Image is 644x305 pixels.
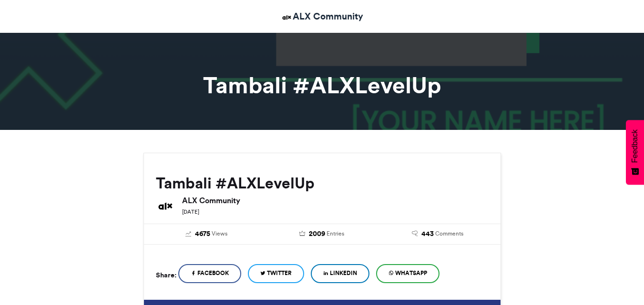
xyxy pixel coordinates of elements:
[631,129,639,163] span: Feedback
[197,269,229,277] span: Facebook
[58,74,587,97] h1: Tambali #ALXLevelUp
[156,175,489,192] h2: Tambali #ALXLevelUp
[248,264,304,283] a: Twitter
[178,264,241,283] a: Facebook
[281,11,293,23] img: ALX Community
[267,269,292,277] span: Twitter
[435,229,463,238] span: Comments
[387,229,489,239] a: 443 Comments
[195,229,210,239] span: 4675
[376,264,440,283] a: WhatsApp
[395,269,427,277] span: WhatsApp
[182,197,489,204] h6: ALX Community
[626,120,644,185] button: Feedback - Show survey
[156,197,175,216] img: ALX Community
[156,229,257,239] a: 4675 Views
[156,269,176,281] h5: Share:
[327,229,344,238] span: Entries
[421,229,434,239] span: 443
[271,229,373,239] a: 2009 Entries
[281,10,363,23] a: ALX Community
[212,229,227,238] span: Views
[309,229,325,239] span: 2009
[330,269,357,277] span: LinkedIn
[182,208,199,215] small: [DATE]
[311,264,369,283] a: LinkedIn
